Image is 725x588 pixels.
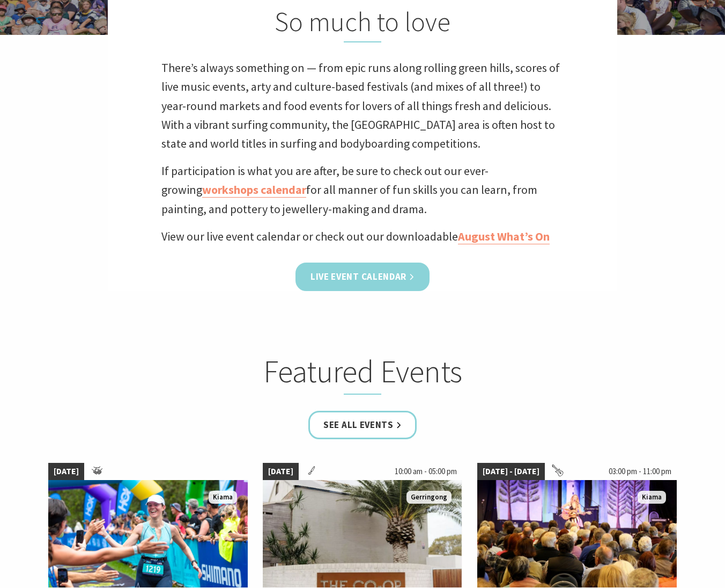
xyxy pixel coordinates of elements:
[603,463,677,480] span: 03:00 pm - 11:00 pm
[638,491,666,504] span: Kiama
[477,480,677,587] img: Folk by the Sea - Showground Pavilion
[263,480,462,587] img: Sign says The Co-Op on a brick wall with a palm tree in the background
[161,162,564,219] p: If participation is what you are after, be sure to check out our ever-growing for all manner of f...
[48,480,248,587] img: kiamatriathlon
[308,411,417,439] a: See all Events
[477,463,545,480] span: [DATE] - [DATE]
[295,263,430,291] a: Live Event Calendar
[161,59,564,153] p: There’s always something on — from epic runs along rolling green hills, scores of live music even...
[161,227,564,246] p: View our live event calendar or check out our downloadable
[406,491,452,504] span: Gerringong
[458,229,550,244] a: August What’s On
[263,463,299,480] span: [DATE]
[161,6,564,42] h2: So much to love
[202,182,306,198] a: workshops calendar
[48,463,84,480] span: [DATE]
[209,491,237,504] span: Kiama
[152,353,573,395] h2: Featured Events
[389,463,462,480] span: 10:00 am - 05:00 pm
